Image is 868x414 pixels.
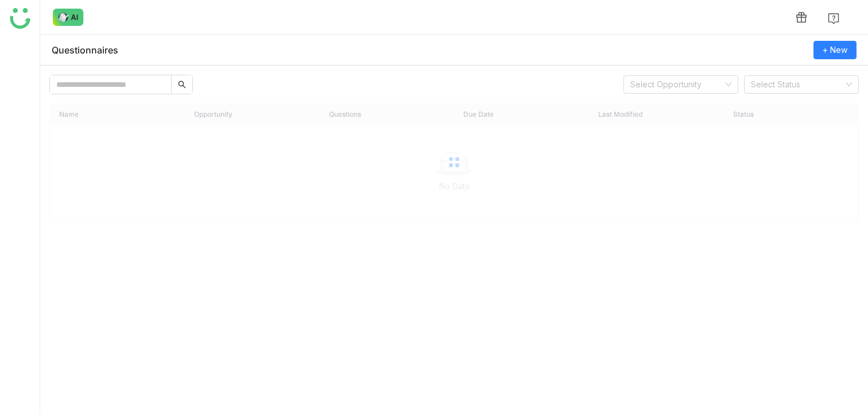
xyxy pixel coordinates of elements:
[823,44,847,56] span: + New
[53,9,84,26] img: ask-buddy-normal.svg
[828,13,839,24] img: help.svg
[10,8,30,29] img: logo
[52,44,118,56] div: Questionnaires
[813,41,857,59] button: + New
